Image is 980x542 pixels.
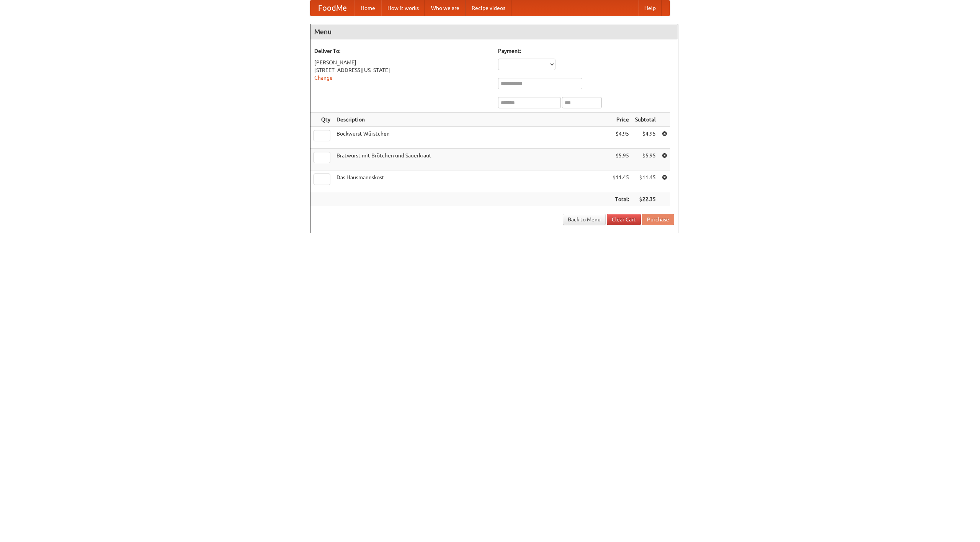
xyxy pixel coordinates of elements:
[310,0,354,16] a: FoodMe
[314,47,490,55] h5: Deliver To:
[609,149,632,170] td: $5.95
[609,113,632,127] th: Price
[354,0,381,16] a: Home
[609,127,632,149] td: $4.95
[609,192,632,206] th: Total:
[333,170,609,192] td: Das Hausmannskost
[314,59,490,66] div: [PERSON_NAME]
[632,149,659,170] td: $5.95
[333,127,609,149] td: Bockwurst Würstchen
[638,0,662,16] a: Help
[609,170,632,192] td: $11.45
[632,170,659,192] td: $11.45
[314,75,333,81] a: Change
[465,0,511,16] a: Recipe videos
[632,127,659,149] td: $4.95
[498,47,674,55] h5: Payment:
[632,192,659,206] th: $22.35
[607,214,641,225] a: Clear Cart
[632,113,659,127] th: Subtotal
[314,66,490,74] div: [STREET_ADDRESS][US_STATE]
[563,214,606,225] a: Back to Menu
[310,24,678,39] h4: Menu
[310,113,333,127] th: Qty
[333,113,609,127] th: Description
[642,214,674,225] button: Purchase
[333,149,609,170] td: Bratwurst mit Brötchen und Sauerkraut
[381,0,425,16] a: How it works
[425,0,465,16] a: Who we are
